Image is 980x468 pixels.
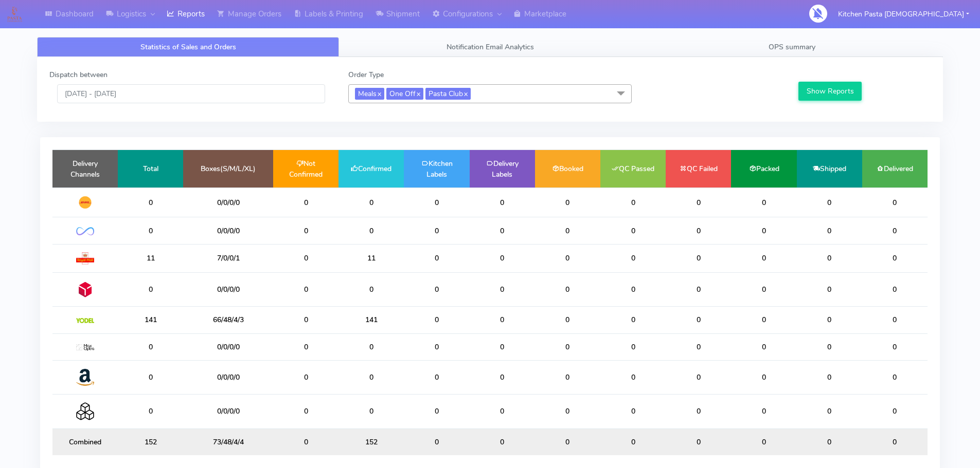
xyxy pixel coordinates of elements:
td: 0 [862,188,928,217]
button: Show Reports [798,82,862,101]
td: Shipped [797,150,862,188]
td: 0 [404,188,469,217]
td: 0 [273,428,338,455]
img: Royal Mail [76,252,94,265]
td: 0 [273,217,338,244]
td: 0 [600,244,666,272]
td: Confirmed [338,150,404,188]
td: 0 [535,244,600,272]
td: 0 [338,333,404,360]
td: 0 [666,188,731,217]
td: 0 [118,188,183,217]
label: Order Type [348,69,384,80]
td: 11 [118,244,183,272]
td: Packed [731,150,796,188]
td: 11 [338,244,404,272]
td: 0 [731,272,796,306]
span: Statistics of Sales and Orders [140,42,236,52]
td: QC Passed [600,150,666,188]
td: Kitchen Labels [404,150,469,188]
td: 0 [862,272,928,306]
td: 0 [731,188,796,217]
img: DHL [76,196,94,209]
td: 0 [600,360,666,394]
td: 66/48/4/3 [183,307,273,333]
td: 0 [118,360,183,394]
td: 0 [600,217,666,244]
td: 0 [797,188,862,217]
a: x [416,88,420,99]
td: 0 [666,272,731,306]
span: Meals [355,88,384,100]
td: 141 [338,307,404,333]
ul: Tabs [37,37,943,57]
td: 0 [862,244,928,272]
td: 0 [404,307,469,333]
td: 0 [470,307,535,333]
td: 0 [731,217,796,244]
td: 0 [470,428,535,455]
span: Pasta Club [425,88,471,100]
td: 0 [338,217,404,244]
span: OPS summary [769,42,815,52]
td: 0/0/0/0 [183,272,273,306]
img: DPD [76,280,94,298]
td: 0 [338,360,404,394]
td: 0 [535,272,600,306]
td: 0 [666,360,731,394]
td: Total [118,150,183,188]
label: Dispatch between [49,69,108,80]
td: 0 [797,244,862,272]
a: x [463,88,468,99]
td: Not Confirmed [273,150,338,188]
td: 0 [118,272,183,306]
td: 0 [273,244,338,272]
td: 0 [273,188,338,217]
td: 0 [273,395,338,428]
td: 0 [118,395,183,428]
td: 0 [731,333,796,360]
td: 0 [797,395,862,428]
td: 7/0/0/1 [183,244,273,272]
td: 0/0/0/0 [183,395,273,428]
td: 0 [470,333,535,360]
td: 0 [666,428,731,455]
td: 0 [118,217,183,244]
td: 0 [666,307,731,333]
td: 0 [666,395,731,428]
td: 0/0/0/0 [183,188,273,217]
td: 0 [470,188,535,217]
td: 0 [731,360,796,394]
td: 0 [273,360,338,394]
td: 0 [273,333,338,360]
td: 0 [535,428,600,455]
td: 0 [535,360,600,394]
td: 0 [666,217,731,244]
td: 0 [862,307,928,333]
td: 0 [666,333,731,360]
td: Boxes(S/M/L/XL) [183,150,273,188]
img: MaxOptra [76,344,94,351]
input: Pick the Daterange [57,84,325,103]
td: 0 [338,272,404,306]
td: 0 [404,272,469,306]
td: 152 [118,428,183,455]
td: 0 [797,272,862,306]
td: 0 [862,428,928,455]
td: 0 [797,428,862,455]
td: 0 [470,360,535,394]
td: 0 [535,333,600,360]
td: 0 [600,307,666,333]
td: 0 [731,395,796,428]
td: 141 [118,307,183,333]
td: 0 [535,307,600,333]
span: Notification Email Analytics [447,42,534,52]
td: 0 [600,428,666,455]
img: Yodel [76,318,94,323]
td: 0 [470,395,535,428]
td: 0 [797,360,862,394]
span: One Off [386,88,423,100]
td: 0 [862,395,928,428]
td: 0 [797,307,862,333]
td: 0 [666,244,731,272]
